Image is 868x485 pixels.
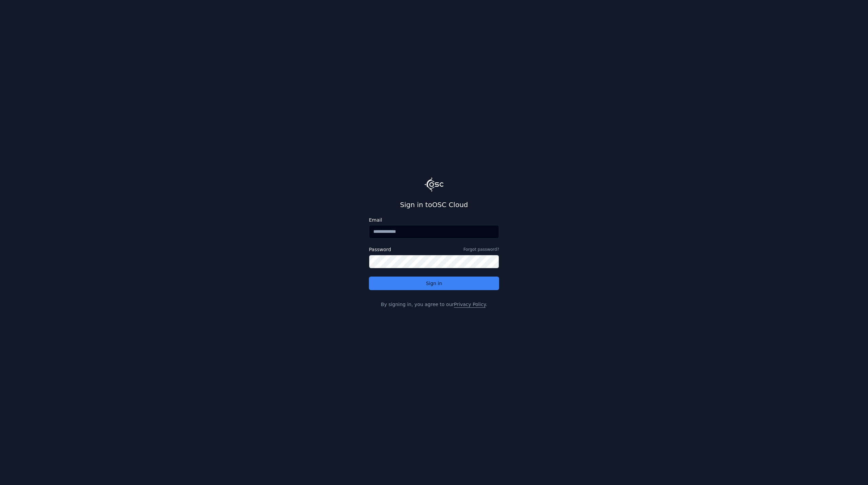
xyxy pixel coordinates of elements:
a: Forgot password? [463,247,499,252]
a: Privacy Policy [454,302,486,307]
img: Logo [425,177,443,191]
label: Password [369,247,391,252]
p: By signing in, you agree to our . [369,301,499,308]
h2: Sign in to OSC Cloud [369,200,499,209]
button: Sign in [369,277,499,290]
label: Email [369,218,499,222]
